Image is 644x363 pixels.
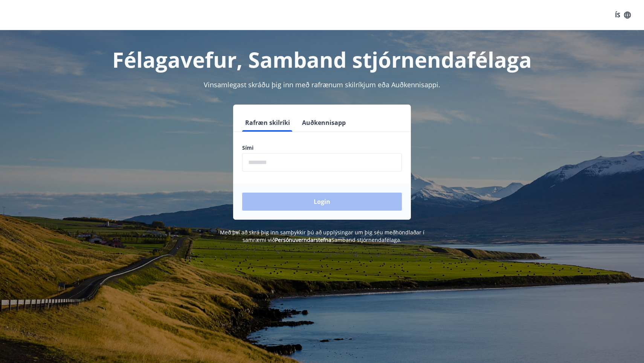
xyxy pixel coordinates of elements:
[242,114,293,132] button: Rafræn skilríki
[242,144,402,152] label: Sími
[275,236,331,243] a: Persónuverndarstefna
[220,229,424,243] span: Með því að skrá þig inn samþykkir þú að upplýsingar um þig séu meðhöndlaðar í samræmi við Samband...
[204,80,440,89] span: Vinsamlegast skráðu þig inn með rafrænum skilríkjum eða Auðkennisappi.
[299,114,349,132] button: Auðkennisapp
[60,45,584,74] h1: Félagavefur, Samband stjórnendafélaga
[611,8,635,22] button: ÍS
